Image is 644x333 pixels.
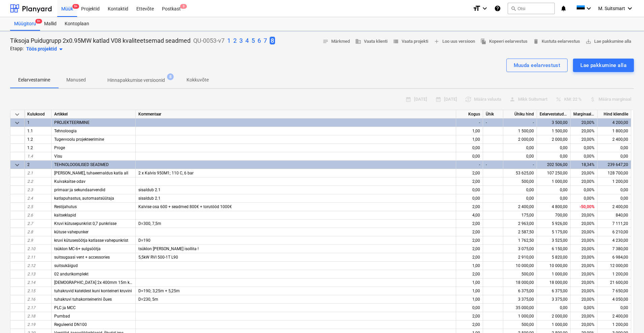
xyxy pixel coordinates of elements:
[537,161,571,169] div: 202 506,00
[264,36,267,45] button: 7
[233,37,237,45] p: 2
[598,295,631,304] div: 4 050,00
[533,38,539,44] span: delete
[480,38,486,44] span: file_copy
[54,280,151,285] span: korsten 2x 400mm 15m koos postiga
[27,246,35,251] span: 2.10
[571,203,598,211] div: -50,00%
[571,270,598,278] div: 20,00%
[503,262,537,270] div: 10 000,00
[503,236,537,245] div: 1 762,50
[503,278,537,287] div: 18 000,00
[571,177,598,186] div: 20,00%
[506,59,568,72] button: Muuda eelarvestust
[72,4,79,9] span: 9+
[571,186,598,194] div: 0,00%
[537,312,571,321] div: 2 000,00
[598,236,631,245] div: 4 230,00
[537,127,571,135] div: 1 500,00
[393,38,428,45] span: Vaata projekti
[537,194,571,203] div: 0,00
[537,262,571,270] div: 10 000,00
[503,110,537,119] div: Ühiku hind
[598,228,631,236] div: 6 210,00
[456,119,483,127] div: -
[10,37,191,45] p: Tiksoja Puidugrupp 2x0.95MW katlad V08 kvaliteetsemad seadmed
[503,194,537,203] div: 0,00
[239,36,243,45] button: 3
[456,245,483,253] div: 2,00
[598,220,631,228] div: 7 111,20
[503,177,537,186] div: 500,00
[245,36,249,45] button: 4
[508,3,555,14] button: Otsi
[537,177,571,186] div: 1 000,00
[138,246,199,251] span: tsüklon ilma isollita !
[585,38,591,44] span: save_alt
[138,255,178,260] span: 5,5kW RVI 500-1T L90
[537,169,571,177] div: 107 250,00
[456,278,483,287] div: 1,00
[251,36,255,45] button: 5
[54,179,86,184] span: Kuivakaitse odav
[571,144,598,152] div: 0,00%
[537,152,571,161] div: 0,00
[54,196,114,201] span: katlapuhastus, automaatsüütaja
[537,110,571,119] div: Eelarvestatud maksumus
[573,59,634,72] button: Lae pakkumine alla
[598,152,631,161] div: 0,00
[483,110,503,119] div: Ühik
[18,76,50,84] p: Eelarvestamine
[27,221,33,226] span: 2.7
[40,17,61,31] div: Mallid
[537,295,571,304] div: 3 375,00
[503,152,537,161] div: 0,00
[537,135,571,144] div: 2 000,00
[626,4,634,12] i: keyboard_arrow_down
[537,253,571,262] div: 5 820,00
[571,287,598,295] div: 20,00%
[107,77,165,84] p: Hinnapakkumise versioonid
[136,110,456,119] div: Kommentaar
[571,278,598,287] div: 20,00%
[54,314,70,319] span: Pumbad
[13,110,21,119] span: Ahenda kõik kategooriad
[598,110,631,119] div: Hind kliendile
[54,322,87,327] span: Reguleerid DN100
[54,263,78,268] span: suitsukäigud
[456,287,483,295] div: 1,00
[54,145,65,150] span: Proge
[26,45,65,53] div: Töös projektid
[434,38,440,44] span: add
[258,36,261,45] button: 6
[54,154,62,159] span: Visu
[456,203,483,211] div: 2,00
[503,144,537,152] div: 0,00
[571,127,598,135] div: 20,00%
[503,220,537,228] div: 2 963,00
[503,270,537,278] div: 500,00
[138,297,158,302] span: D=230, 5m
[456,228,483,236] div: 2,00
[514,61,561,70] div: Muuda eelarvestust
[52,110,136,119] div: Artikkel
[503,287,537,295] div: 6 375,00
[27,204,33,209] span: 2.5
[456,186,483,194] div: 0,00
[54,246,101,251] span: tsüklon MC-6+ sulgsöötja
[54,204,77,209] span: Restijahutus
[434,38,475,45] span: Loo uus versioon
[25,119,52,127] div: 1
[27,263,35,268] span: 2.12
[571,253,598,262] div: 20,00%
[25,135,52,144] div: 1.2
[27,154,33,159] span: 1.4
[27,297,35,302] span: 2.16
[323,38,329,44] span: notes
[456,169,483,177] div: 2,00
[598,211,631,220] div: 840,00
[54,305,76,310] span: PLC ja MCC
